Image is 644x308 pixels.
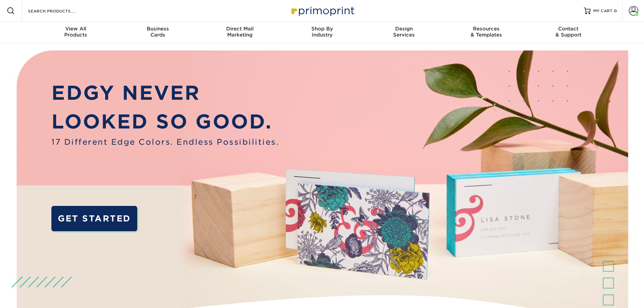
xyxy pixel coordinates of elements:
div: Services [363,26,445,38]
a: Contact& Support [527,22,610,43]
input: SEARCH PRODUCTS..... [27,7,93,15]
div: & Support [527,26,610,38]
p: EDGY NEVER [51,78,279,108]
div: & Templates [445,26,527,38]
a: View AllProducts [35,22,117,43]
div: Industry [281,26,363,38]
div: Products [35,26,117,38]
img: Primoprint [288,3,356,18]
span: 0 [614,8,617,13]
span: 17 Different Edge Colors. Endless Possibilities. [51,136,279,148]
a: Direct MailMarketing [199,22,281,43]
div: Cards [117,26,199,38]
span: Resources [445,26,527,32]
a: Resources& Templates [445,22,527,43]
span: Shop By [281,26,363,32]
a: BusinessCards [117,22,199,43]
div: Marketing [199,26,281,38]
span: Business [117,26,199,32]
span: View All [35,26,117,32]
span: Design [363,26,445,32]
span: Direct Mail [199,26,281,32]
span: MY CART [593,8,613,14]
a: GET STARTED [51,206,137,231]
a: Shop ByIndustry [281,22,363,43]
span: Contact [527,26,610,32]
p: LOOKED SO GOOD. [51,107,279,136]
a: DesignServices [363,22,445,43]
